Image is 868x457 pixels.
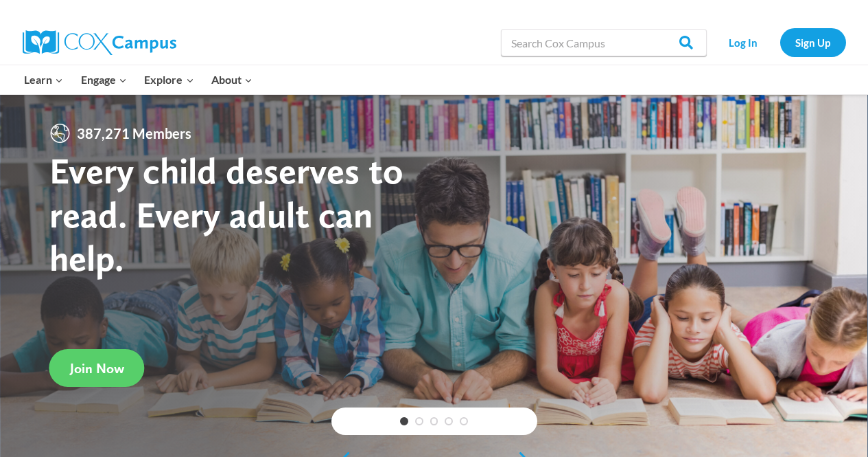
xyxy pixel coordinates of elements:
strong: Every child deserves to read. Every adult can help. [49,148,403,280]
a: 4 [445,417,453,425]
input: Search Cox Campus [501,29,707,56]
span: About [211,71,253,89]
nav: Secondary Navigation [714,28,846,56]
a: 5 [460,417,468,425]
a: Sign Up [780,28,846,56]
img: Cox Campus [23,30,176,55]
a: Join Now [49,349,145,387]
a: Log In [714,28,773,56]
a: 3 [430,417,438,425]
nav: Primary Navigation [16,65,261,94]
span: Explore [144,71,193,89]
span: Learn [24,71,63,89]
a: 1 [400,417,408,425]
a: 2 [415,417,423,425]
span: Join Now [70,360,124,377]
span: 387,271 Members [71,122,197,144]
span: Engage [81,71,127,89]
